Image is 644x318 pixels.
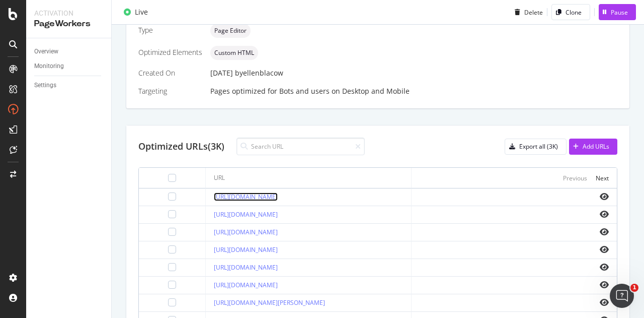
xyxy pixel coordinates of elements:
i: eye [600,210,609,218]
span: 1 [630,284,638,292]
div: Type [138,25,202,35]
i: eye [600,228,609,236]
a: [URL][DOMAIN_NAME] [214,193,278,201]
a: [URL][DOMAIN_NAME] [214,228,278,236]
i: eye [600,281,609,289]
button: Add URLs [569,139,617,155]
div: Monitoring [34,61,64,72]
div: Next [596,174,609,182]
button: Previous [563,172,587,184]
i: eye [600,298,609,306]
div: Pages optimized for on [210,86,617,96]
button: Export all (3K) [505,139,567,155]
div: [DATE] [210,68,617,78]
button: Next [596,172,609,184]
div: URL [214,173,225,182]
a: Overview [34,46,104,57]
span: Page Editor [214,28,247,34]
div: Settings [34,80,56,91]
div: Desktop and Mobile [342,86,410,96]
span: Custom HTML [214,50,254,56]
div: Optimized Elements [138,47,202,57]
a: [URL][DOMAIN_NAME] [214,210,278,219]
div: Clone [566,8,582,16]
div: Created On [138,68,202,78]
div: Add URLs [583,142,609,151]
div: Overview [34,46,58,57]
button: Delete [511,4,543,20]
i: eye [600,245,609,253]
div: Export all (3K) [519,142,558,151]
a: [URL][DOMAIN_NAME] [214,245,278,254]
div: PageWorkers [34,18,103,30]
div: Live [135,7,148,17]
div: Pause [611,8,628,16]
button: Pause [599,4,636,20]
div: Previous [563,174,587,182]
i: eye [600,193,609,201]
a: [URL][DOMAIN_NAME] [214,263,278,272]
div: neutral label [210,24,251,38]
a: Settings [34,80,104,91]
div: Targeting [138,86,202,96]
div: neutral label [210,46,258,60]
a: [URL][DOMAIN_NAME][PERSON_NAME] [214,298,325,307]
input: Search URL [236,138,365,155]
a: [URL][DOMAIN_NAME] [214,281,278,289]
div: Optimized URLs (3K) [138,140,224,153]
div: Bots and users [279,86,330,96]
div: by ellenblacow [235,68,283,78]
i: eye [600,263,609,271]
iframe: Intercom live chat [610,284,634,308]
button: Clone [551,4,590,20]
a: Monitoring [34,61,104,72]
div: Activation [34,8,103,18]
div: Delete [524,8,543,16]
